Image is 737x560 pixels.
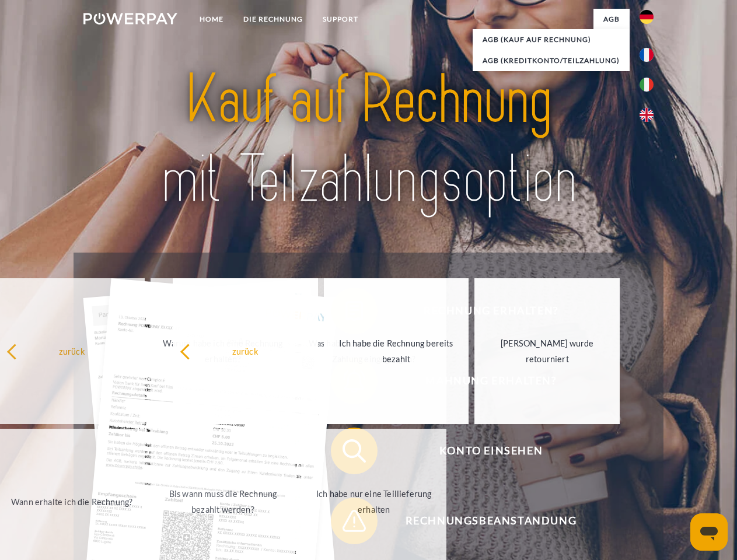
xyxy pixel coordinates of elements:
[690,513,728,551] iframe: Schaltfläche zum Öffnen des Messaging-Fensters
[473,29,630,50] a: AGB (Kauf auf Rechnung)
[640,10,654,24] img: de
[640,48,654,62] img: fr
[158,486,289,517] div: Bis wann muss die Rechnung bezahlt werden?
[6,343,138,359] div: zurück
[473,50,630,71] a: AGB (Kreditkonto/Teilzahlung)
[180,343,311,359] div: zurück
[640,78,654,92] img: it
[348,428,634,474] span: Konto einsehen
[640,108,654,122] img: en
[158,335,289,367] div: Warum habe ich eine Rechnung erhalten?
[331,335,462,367] div: Ich habe die Rechnung bereits bezahlt
[190,9,233,30] a: Home
[331,498,634,544] button: Rechnungsbeanstandung
[6,494,138,509] div: Wann erhalte ich die Rechnung?
[233,9,313,30] a: DIE RECHNUNG
[348,498,634,544] span: Rechnungsbeanstandung
[308,486,439,517] div: Ich habe nur eine Teillieferung erhalten
[313,9,368,30] a: SUPPORT
[481,335,613,367] div: [PERSON_NAME] wurde retourniert
[593,9,630,30] a: agb
[83,13,177,24] img: logo-powerpay-white.svg
[111,56,626,223] img: title-powerpay_de.svg
[331,428,634,474] button: Konto einsehen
